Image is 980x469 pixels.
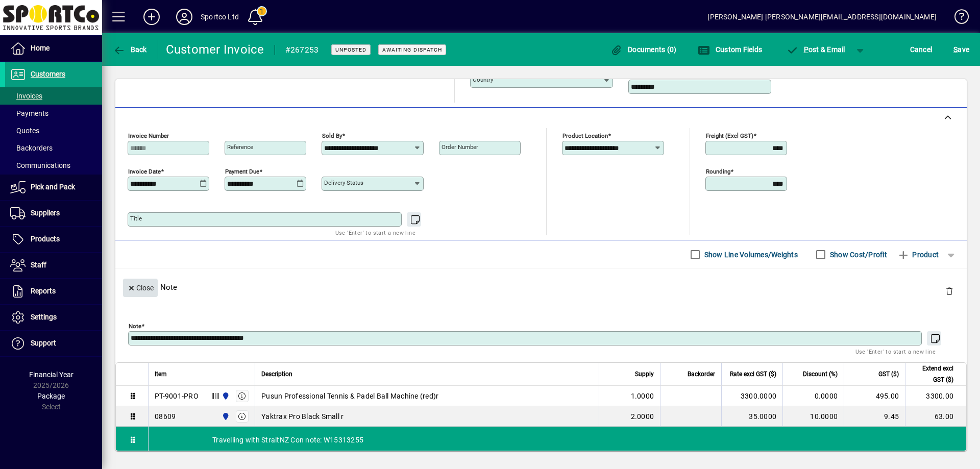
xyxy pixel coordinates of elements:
td: 3300.00 [905,386,966,406]
button: Custom Fields [695,40,765,59]
a: Products [5,227,102,252]
span: Awaiting Dispatch [382,46,442,53]
span: Settings [31,313,57,321]
span: P [804,45,808,54]
button: Profile [168,8,201,26]
div: Note [115,268,967,306]
span: Description [261,368,292,380]
a: Invoices [5,87,102,105]
span: Close [127,280,154,297]
div: 35.0000 [728,411,776,422]
mat-label: Delivery status [324,179,363,186]
span: S [953,45,958,54]
td: 10.0000 [782,406,844,427]
mat-label: Sold by [322,132,342,139]
div: Customer Invoice [166,41,264,58]
span: 1.0000 [631,391,654,401]
span: Quotes [10,127,39,135]
span: Communications [10,161,70,169]
span: Rate excl GST ($) [730,368,776,380]
span: Custom Fields [698,45,762,54]
button: Delete [937,279,962,303]
a: Home [5,36,102,61]
mat-label: Invoice date [128,168,161,175]
div: [PERSON_NAME] [PERSON_NAME][EMAIL_ADDRESS][DOMAIN_NAME] [707,9,937,25]
button: Save [951,40,972,59]
a: Communications [5,157,102,174]
button: Back [110,40,150,59]
button: Add [135,8,168,26]
span: 2.0000 [631,411,654,422]
span: Back [113,45,147,54]
button: Close [123,279,158,297]
div: #267253 [285,42,319,58]
span: Discount (%) [803,368,838,380]
div: PT-9001-PRO [155,391,199,401]
mat-label: Order number [442,143,478,151]
div: 08609 [155,411,176,422]
mat-label: Rounding [706,168,730,175]
mat-label: Country [473,76,493,83]
span: Extend excl GST ($) [912,363,953,385]
span: Cancel [910,41,933,58]
span: Support [31,339,56,347]
span: ost & Email [786,45,845,54]
mat-label: Payment due [225,168,259,175]
span: Financial Year [29,371,73,379]
td: 9.45 [844,406,905,427]
td: 63.00 [905,406,966,427]
span: Customers [31,70,65,78]
div: 3300.0000 [728,391,776,401]
span: Invoices [10,92,42,100]
span: Staff [31,261,46,269]
mat-label: Reference [227,143,253,151]
mat-label: Title [130,215,142,222]
app-page-header-button: Back [102,40,158,59]
span: GST ($) [878,368,899,380]
span: Backorder [688,368,715,380]
span: Product [897,246,939,263]
span: ave [953,41,969,58]
label: Show Cost/Profit [828,250,887,260]
span: Unposted [335,46,366,53]
mat-label: Freight (excl GST) [706,132,753,139]
span: Yaktrax Pro Black Small r [261,411,344,422]
a: Suppliers [5,201,102,226]
span: Pusun Professional Tennis & Padel Ball Machine (red)r [261,391,438,401]
a: Pick and Pack [5,175,102,200]
app-page-header-button: Delete [937,286,962,295]
label: Show Line Volumes/Weights [702,250,798,260]
span: Payments [10,109,48,117]
mat-label: Note [129,323,141,330]
a: Reports [5,279,102,304]
div: Travelling with StraitNZ Con note: W15313255 [149,427,966,453]
span: Pick and Pack [31,183,75,191]
span: Home [31,44,50,52]
mat-label: Product location [562,132,608,139]
a: Knowledge Base [947,2,967,35]
span: Supply [635,368,654,380]
app-page-header-button: Close [120,283,160,292]
a: Support [5,331,102,356]
a: Payments [5,105,102,122]
span: Item [155,368,167,380]
a: Staff [5,253,102,278]
button: Documents (0) [608,40,679,59]
td: 495.00 [844,386,905,406]
a: Settings [5,305,102,330]
span: Reports [31,287,56,295]
span: Package [37,392,65,400]
button: Post & Email [781,40,850,59]
a: Backorders [5,139,102,157]
span: Documents (0) [610,45,677,54]
span: Suppliers [31,209,60,217]
button: Product [892,245,944,264]
a: Quotes [5,122,102,139]
span: Sportco Ltd Warehouse [219,390,231,402]
td: 0.0000 [782,386,844,406]
span: Sportco Ltd Warehouse [219,411,231,422]
mat-hint: Use 'Enter' to start a new line [855,345,936,357]
span: Products [31,235,60,243]
mat-hint: Use 'Enter' to start a new line [335,227,415,238]
mat-label: Invoice number [128,132,169,139]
